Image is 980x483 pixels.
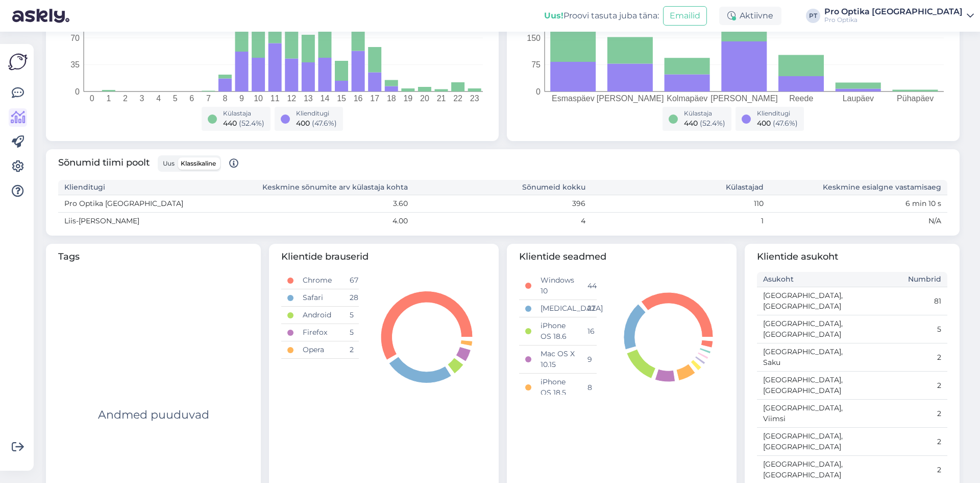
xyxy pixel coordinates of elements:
[223,94,228,103] tspan: 8
[592,195,769,213] td: 110
[592,213,769,230] td: 1
[387,94,396,103] tspan: 18
[544,10,659,22] div: Proovi tasuta juba täna:
[344,324,359,341] td: 5
[239,119,264,128] span: ( 52.4 %)
[806,9,820,23] div: PT
[370,94,379,103] tspan: 17
[824,8,974,24] a: Pro Optika [GEOGRAPHIC_DATA]Pro Optika
[223,109,264,118] div: Külastaja
[531,60,541,69] tspan: 75
[534,374,581,402] td: iPhone OS 18.5
[592,180,769,195] th: Külastajad
[287,94,296,103] tspan: 12
[106,94,111,103] tspan: 1
[534,272,581,300] td: Windows 10
[667,94,707,103] tspan: Kolmapäev
[757,400,852,428] td: [GEOGRAPHIC_DATA], Viimsi
[536,87,541,96] tspan: 0
[773,119,798,128] span: ( 47.6 %)
[684,119,698,128] span: 440
[519,250,724,264] span: Klientide seadmed
[223,119,237,128] span: 440
[403,94,412,103] tspan: 19
[581,346,597,374] td: 9
[75,87,80,96] tspan: 0
[58,155,238,172] span: Sõnumid tiimi poolt
[663,6,707,26] button: Emailid
[852,372,948,400] td: 2
[414,195,592,213] td: 396
[552,94,595,103] tspan: Esmaspäev
[70,34,80,42] tspan: 70
[757,109,798,118] div: Klienditugi
[770,195,947,213] td: 6 min 10 s
[843,94,874,103] tspan: Laupäev
[123,94,128,103] tspan: 2
[757,372,852,400] td: [GEOGRAPHIC_DATA], [GEOGRAPHIC_DATA]
[304,94,313,103] tspan: 13
[757,343,852,372] td: [GEOGRAPHIC_DATA], Saku
[597,94,664,103] tspan: [PERSON_NAME]
[296,119,310,128] span: 400
[156,94,161,103] tspan: 4
[581,374,597,402] td: 8
[544,11,563,20] b: Uus!
[236,180,413,195] th: Keskmine sõnumite arv külastaja kohta
[344,307,359,324] td: 5
[344,289,359,307] td: 28
[852,272,948,287] th: Numbrid
[58,250,249,264] span: Tags
[757,428,852,456] td: [GEOGRAPHIC_DATA], [GEOGRAPHIC_DATA]
[181,159,216,167] span: Klassikaline
[58,213,236,230] td: Liis-[PERSON_NAME]
[271,94,280,103] tspan: 11
[206,94,211,103] tspan: 7
[581,300,597,317] td: 22
[757,272,852,287] th: Asukoht
[824,8,963,16] div: Pro Optika [GEOGRAPHIC_DATA]
[770,213,947,230] td: N/A
[354,94,363,103] tspan: 16
[297,324,343,341] td: Firefox
[757,119,771,128] span: 400
[297,307,343,324] td: Android
[534,346,581,374] td: Mac OS X 10.15
[534,300,581,317] td: [MEDICAL_DATA]
[236,213,413,230] td: 4.00
[757,287,852,315] td: [GEOGRAPHIC_DATA], [GEOGRAPHIC_DATA]
[581,272,597,300] td: 44
[414,213,592,230] td: 4
[58,195,236,213] td: Pro Optika [GEOGRAPHIC_DATA]
[8,52,28,72] img: Askly Logo
[852,315,948,343] td: 5
[239,94,244,103] tspan: 9
[852,428,948,456] td: 2
[700,119,725,128] span: ( 52.4 %)
[684,109,725,118] div: Külastaja
[312,119,337,128] span: ( 47.6 %)
[581,317,597,346] td: 16
[173,94,178,103] tspan: 5
[70,60,80,69] tspan: 35
[297,341,343,359] td: Opera
[719,7,781,25] div: Aktiivne
[297,272,343,289] td: Chrome
[757,250,947,264] span: Klientide asukoht
[470,94,479,103] tspan: 23
[534,317,581,346] td: iPhone OS 18.6
[344,341,359,359] td: 2
[852,343,948,372] td: 2
[321,94,330,103] tspan: 14
[189,94,194,103] tspan: 6
[824,16,963,24] div: Pro Optika
[789,94,813,103] tspan: Reede
[770,180,947,195] th: Keskmine esialgne vastamisaeg
[527,34,541,42] tspan: 150
[90,94,94,103] tspan: 0
[897,94,934,103] tspan: Pühapäev
[757,315,852,343] td: [GEOGRAPHIC_DATA], [GEOGRAPHIC_DATA]
[852,400,948,428] td: 2
[163,159,175,167] span: Uus
[437,94,446,103] tspan: 21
